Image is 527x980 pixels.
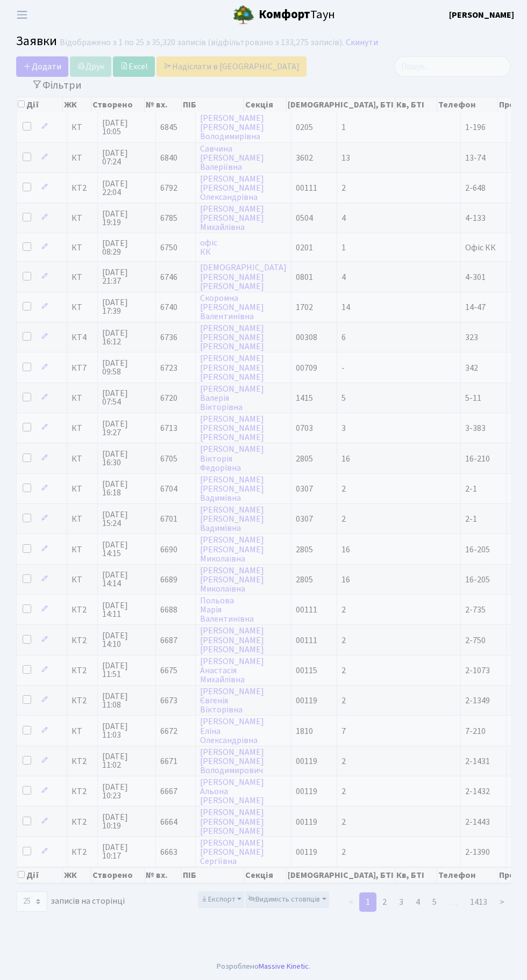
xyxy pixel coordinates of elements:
span: КТ2 [72,848,93,856]
span: КТ [72,273,93,282]
span: 1-196 [465,121,486,133]
span: 6750 [160,242,177,254]
th: Телефон [437,97,498,112]
span: [DATE] 16:18 [102,480,151,497]
button: Переключити навігацію [9,6,35,24]
a: [PERSON_NAME][PERSON_NAME][PERSON_NAME] [200,353,264,383]
span: 2 [341,604,346,616]
span: 00111 [296,604,317,616]
span: 6840 [160,152,177,164]
span: [DATE] 10:05 [102,119,151,136]
th: № вх. [145,867,182,883]
span: 2-750 [465,635,486,646]
span: [DATE] 07:54 [102,389,151,406]
span: 342 [465,362,478,374]
span: 6 [341,332,346,343]
a: 1 [359,892,376,912]
a: [PERSON_NAME] [449,9,514,21]
th: ЖК [63,867,91,883]
span: 2 [341,665,346,676]
span: Видимість стовпців [248,894,320,905]
span: КТ [72,303,93,312]
span: КТ [72,154,93,162]
span: 00115 [296,665,317,676]
a: Савчина[PERSON_NAME]Валеріївна [200,143,264,173]
span: [DATE] 15:24 [102,510,151,528]
span: 6713 [160,422,177,434]
span: 6673 [160,695,177,707]
span: [DATE] 09:58 [102,359,151,376]
span: 6672 [160,725,177,737]
span: 6687 [160,635,177,646]
span: КТ2 [72,184,93,192]
a: Massive Kinetic [259,961,309,972]
span: КТ2 [72,636,93,645]
span: 16-205 [465,544,490,556]
span: 0307 [296,483,313,495]
a: [PERSON_NAME][PERSON_NAME]Миколаївна [200,565,264,595]
th: Секція [244,867,286,883]
span: 00119 [296,786,317,797]
a: [PERSON_NAME]ВікторіяФедорівна [200,444,264,474]
span: 6845 [160,121,177,133]
span: 7-210 [465,725,486,737]
a: офісКК [200,237,217,258]
span: 0801 [296,271,313,283]
span: 2 [341,695,346,707]
a: [DEMOGRAPHIC_DATA][PERSON_NAME][PERSON_NAME] [200,262,287,292]
span: 6723 [160,362,177,374]
th: Кв, БТІ [395,867,437,883]
span: 00111 [296,635,317,646]
span: КТ2 [72,757,93,766]
span: КТ [72,243,93,252]
a: [PERSON_NAME][PERSON_NAME]Миколаївна [200,535,264,565]
span: 2-1 [465,483,477,495]
span: 2 [341,816,346,828]
span: 2-1073 [465,665,490,676]
span: - [341,362,345,374]
th: Секція [244,97,286,112]
span: [DATE] 19:27 [102,420,151,437]
th: Дії [17,867,63,883]
span: 3 [341,422,346,434]
a: [PERSON_NAME][PERSON_NAME]Михайлівна [200,203,264,233]
a: [PERSON_NAME]АнастасіяМихайлівна [200,655,264,686]
span: 2-1390 [465,846,490,858]
span: [DATE] 14:11 [102,601,151,618]
span: КТ [72,485,93,493]
span: 2-1349 [465,695,490,707]
a: 4 [409,892,426,912]
span: [DATE] 14:15 [102,541,151,558]
img: logo.png [233,4,254,26]
span: КТ7 [72,364,93,372]
a: Скинути [346,38,378,48]
span: 6690 [160,544,177,556]
a: [PERSON_NAME]Альона[PERSON_NAME] [200,776,264,806]
a: 2 [376,892,393,912]
span: 4-133 [465,212,486,224]
span: [DATE] 11:02 [102,752,151,769]
span: 16-205 [465,574,490,586]
span: [DATE] 19:19 [102,210,151,227]
span: 00308 [296,332,317,343]
span: 2805 [296,453,313,465]
a: 5 [426,892,443,912]
span: [DATE] 10:17 [102,843,151,860]
span: 00119 [296,755,317,767]
th: ПІБ [182,867,244,883]
span: 6689 [160,574,177,586]
button: Видимість стовпців [245,891,329,908]
span: КТ2 [72,606,93,614]
span: 6740 [160,301,177,313]
span: 6785 [160,212,177,224]
span: 6705 [160,453,177,465]
span: КТ [72,214,93,222]
input: Пошук... [394,56,511,77]
span: 1 [341,121,346,133]
span: 0307 [296,513,313,525]
span: 3-383 [465,422,486,434]
span: [DATE] 22:04 [102,179,151,197]
span: 2 [341,513,346,525]
span: 6675 [160,665,177,676]
span: 2 [341,786,346,797]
